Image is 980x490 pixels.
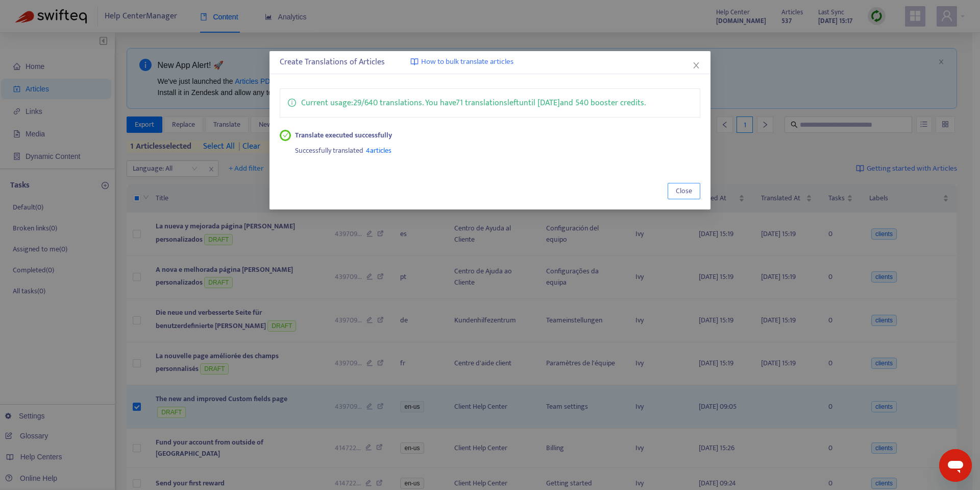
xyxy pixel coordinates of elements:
span: 4 articles [366,145,391,156]
strong: Translate executed successfully [295,130,392,141]
div: Create Translations of Articles [280,56,700,68]
p: Current usage: 29 / 640 translations . You have 71 translations left until [DATE] and 540 booster... [301,97,646,109]
button: Close [691,60,702,71]
button: Close [668,183,700,199]
a: How to bulk translate articles [410,56,513,68]
span: Close [676,185,692,197]
img: image-link [410,58,419,66]
div: Successfully translated [295,141,700,156]
span: info-circle [288,97,296,107]
iframe: Button to launch messaging window [939,449,972,482]
span: check [283,132,288,138]
span: close [692,61,700,69]
span: How to bulk translate articles [421,56,513,68]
